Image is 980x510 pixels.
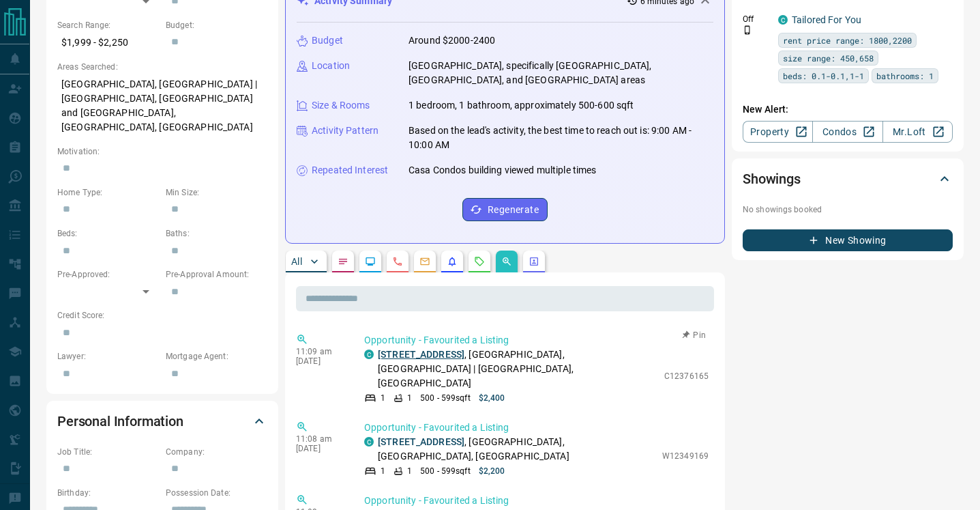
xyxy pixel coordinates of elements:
[882,121,953,143] a: Mr.Loft
[743,121,813,143] a: Property
[409,163,597,178] p: Casa Condos building viewed multiple times
[876,69,934,83] span: bathrooms: 1
[792,14,861,25] a: Tailored For You
[743,203,953,216] p: No showings booked
[296,356,344,366] p: [DATE]
[338,256,348,267] svg: Notes
[57,145,267,158] p: Motivation:
[778,15,788,25] div: condos.ca
[57,309,267,322] p: Credit Score:
[57,487,159,499] p: Birthday:
[783,33,912,47] span: rent price range: 1800,2200
[378,436,464,447] a: [STREET_ADDRESS]
[57,19,159,31] p: Search Range:
[296,347,344,356] p: 11:09 am
[378,435,655,464] p: , [GEOGRAPHIC_DATA], [GEOGRAPHIC_DATA], [GEOGRAPHIC_DATA]
[743,13,770,25] p: Off
[364,494,709,508] p: Opportunity - Favourited a Listing
[501,256,512,267] svg: Opportunities
[166,186,267,199] p: Min Size:
[57,410,183,432] h2: Personal Information
[743,168,801,190] h2: Showings
[529,256,539,267] svg: Agent Actions
[381,392,385,404] p: 1
[462,198,548,221] button: Regenerate
[166,446,267,458] p: Company:
[743,229,953,251] button: New Showing
[474,256,485,267] svg: Requests
[57,186,159,199] p: Home Type:
[664,370,709,382] p: C12376165
[783,69,864,83] span: beds: 0.1-0.1,1-1
[407,465,412,477] p: 1
[365,256,376,267] svg: Lead Browsing Activity
[479,392,505,404] p: $2,400
[57,268,159,281] p: Pre-Approved:
[166,487,267,499] p: Possession Date:
[291,257,302,266] p: All
[312,124,378,138] p: Activity Pattern
[420,465,470,477] p: 500 - 599 sqft
[662,450,709,462] p: W12349169
[166,19,267,31] p: Budget:
[57,405,267,438] div: Personal Information
[312,163,388,178] p: Repeated Interest
[743,162,953,195] div: Showings
[479,465,505,477] p: $2,200
[812,121,882,143] a: Condos
[407,392,412,404] p: 1
[783,51,874,65] span: size range: 450,658
[312,59,350,73] p: Location
[447,256,458,267] svg: Listing Alerts
[312,33,343,48] p: Budget
[57,73,267,139] p: [GEOGRAPHIC_DATA], [GEOGRAPHIC_DATA] | [GEOGRAPHIC_DATA], [GEOGRAPHIC_DATA] and [GEOGRAPHIC_DATA]...
[296,444,344,453] p: [DATE]
[57,31,159,54] p: $1,999 - $2,250
[674,329,714,341] button: Pin
[419,256,430,267] svg: Emails
[166,268,267,281] p: Pre-Approval Amount:
[378,349,464,360] a: [STREET_ADDRESS]
[364,421,709,435] p: Opportunity - Favourited a Listing
[57,61,267,73] p: Areas Searched:
[392,256,403,267] svg: Calls
[364,437,374,447] div: condos.ca
[166,350,267,363] p: Mortgage Agent:
[409,59,713,87] p: [GEOGRAPHIC_DATA], specifically [GEOGRAPHIC_DATA], [GEOGRAPHIC_DATA], and [GEOGRAPHIC_DATA] areas
[296,434,344,444] p: 11:08 am
[420,392,470,404] p: 500 - 599 sqft
[409,98,634,113] p: 1 bedroom, 1 bathroom, approximately 500-600 sqft
[364,350,374,359] div: condos.ca
[57,446,159,458] p: Job Title:
[166,227,267,240] p: Baths:
[409,124,713,152] p: Based on the lead's activity, the best time to reach out is: 9:00 AM - 10:00 AM
[364,333,709,348] p: Opportunity - Favourited a Listing
[381,465,385,477] p: 1
[409,33,495,48] p: Around $2000-2400
[57,350,159,363] p: Lawyer:
[57,227,159,240] p: Beds:
[312,98,370,113] p: Size & Rooms
[743,25,752,35] svg: Push Notification Only
[743,102,953,117] p: New Alert:
[378,348,657,391] p: , [GEOGRAPHIC_DATA], [GEOGRAPHIC_DATA] | [GEOGRAPHIC_DATA], [GEOGRAPHIC_DATA]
